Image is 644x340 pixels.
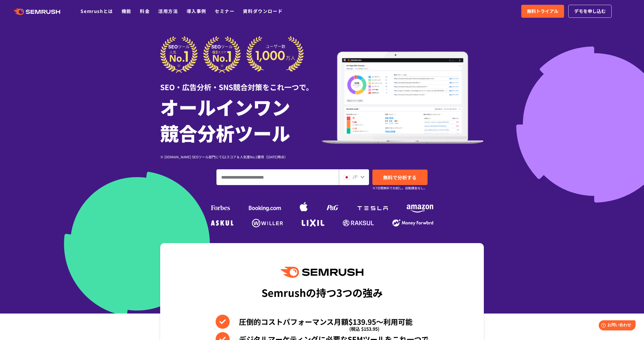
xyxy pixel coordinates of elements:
[521,5,564,18] a: 無料トライアル
[160,154,322,159] div: ※ [DOMAIN_NAME] SEOツール部門にてG2スコア＆人気度No.1獲得（[DATE]時点）
[122,8,131,14] a: 機能
[527,8,558,15] span: 無料トライアル
[372,185,427,191] small: ※7日間無料でお試し。自動課金なし。
[187,8,206,14] a: 導入事例
[160,94,322,146] h1: オールインワン 競合分析ツール
[349,322,379,336] span: (税込 $153.95)
[158,8,178,14] a: 活用方法
[372,170,428,185] a: 無料で分析する
[216,315,429,329] li: 圧倒的コストパフォーマンス月額$139.95〜利用可能
[383,174,417,181] span: 無料で分析する
[281,267,363,278] img: Semrush
[574,8,606,15] span: デモを申し込む
[215,8,234,14] a: セミナー
[217,170,339,185] input: ドメイン、キーワードまたはURLを入力してください
[140,8,150,14] a: 料金
[261,282,383,303] div: Semrushの持つ3つの強み
[352,173,357,180] span: JP
[80,8,113,14] a: Semrushとは
[160,73,322,92] div: SEO・広告分析・SNS競合対策をこれ一つで。
[568,5,612,18] a: デモを申し込む
[594,318,638,334] iframe: Help widget launcher
[243,8,283,14] a: 資料ダウンロード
